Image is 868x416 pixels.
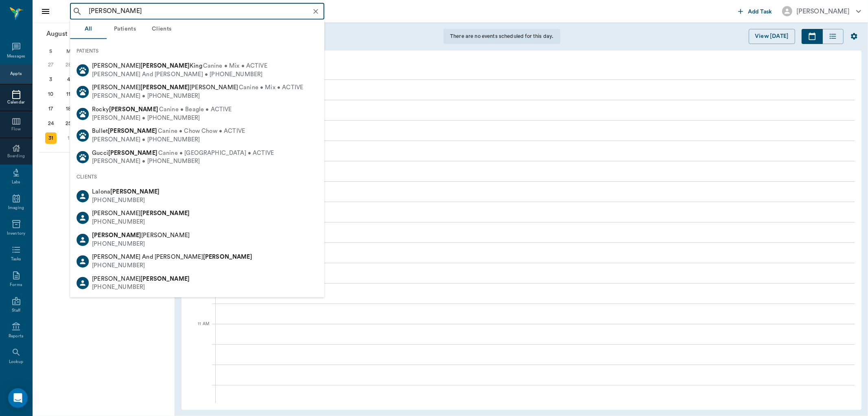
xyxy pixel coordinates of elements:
div: PATIENTS [70,42,324,59]
span: [PERSON_NAME] [92,232,190,238]
div: CLIENTS [70,168,324,185]
div: M [60,45,78,57]
div: Open Intercom Messenger [8,388,28,408]
div: Reports [9,333,24,339]
b: [PERSON_NAME] [92,232,141,238]
button: Clients [143,20,180,39]
span: Gucci [92,150,157,156]
div: Imaging [8,205,24,211]
div: Staff [12,308,20,314]
button: Close drawer [37,3,54,20]
div: Forms [10,282,22,288]
span: Canine • Beagle • ACTIVE [159,106,232,114]
button: August2025 [42,26,99,42]
span: Canine • Chow Chow • ACTIVE [158,127,245,136]
div: [PERSON_NAME] And [PERSON_NAME] • [PHONE_NUMBER] [92,70,267,79]
div: [PHONE_NUMBER] [92,262,252,270]
b: [PERSON_NAME] [109,106,158,112]
div: Monday, September 1, 2025 [63,132,74,144]
span: [PERSON_NAME] King [92,63,202,69]
div: Monday, August 4, 2025 [63,74,74,85]
div: [PERSON_NAME] • [PHONE_NUMBER] [92,92,303,101]
span: Canine • Mix • ACTIVE [203,62,267,70]
div: Sunday, August 17, 2025 [45,103,57,114]
span: [PERSON_NAME] [92,275,190,282]
div: Veterinarian [233,66,846,73]
button: All [70,20,107,39]
div: Appts [10,71,22,77]
span: [PERSON_NAME] And [PERSON_NAME] [92,254,252,260]
div: [PERSON_NAME] [796,7,850,16]
div: Monday, August 25, 2025 [63,118,74,129]
div: Messages [7,53,26,59]
b: [PERSON_NAME] [108,150,157,156]
div: [PHONE_NUMBER] [92,218,190,227]
button: Clear [310,6,321,17]
span: Bullet [92,128,157,134]
div: Sunday, August 10, 2025 [45,88,57,100]
button: View [DATE] [749,29,795,44]
span: 2025 [69,28,87,40]
div: Inventory [7,231,25,237]
a: [PERSON_NAME] [233,60,846,68]
div: There are no events scheduled for this day. [444,29,560,44]
div: Monday, July 28, 2025 [63,59,74,70]
b: [PERSON_NAME] [140,63,190,69]
b: [PERSON_NAME] [140,84,190,90]
span: Rocky [92,106,158,112]
span: Canine • [GEOGRAPHIC_DATA] • ACTIVE [158,149,274,157]
div: 11 AM [188,320,209,340]
div: Sunday, August 24, 2025 [45,118,57,129]
span: Lalona [92,189,160,195]
div: Today, Sunday, August 31, 2025 [45,132,57,144]
span: [PERSON_NAME] [PERSON_NAME] [92,84,238,90]
button: Add Task [735,4,776,19]
div: Monday, August 11, 2025 [63,88,74,100]
div: [PHONE_NUMBER] [92,196,160,205]
div: Monday, August 18, 2025 [63,103,74,114]
div: Sunday, July 27, 2025 [45,59,57,70]
span: August [45,28,69,40]
input: Search [85,6,322,17]
div: S [42,45,60,57]
div: Tasks [11,256,21,262]
div: [PHONE_NUMBER] [92,283,190,292]
div: [PHONE_NUMBER] [92,240,190,248]
div: [PERSON_NAME] • [PHONE_NUMBER] [92,114,232,122]
b: [PERSON_NAME] [203,254,252,260]
div: [PERSON_NAME] • [PHONE_NUMBER] [92,136,245,144]
button: [PERSON_NAME] [776,4,868,19]
b: [PERSON_NAME] [140,275,190,282]
div: Sunday, August 3, 2025 [45,74,57,85]
div: Labs [12,179,20,185]
span: [PERSON_NAME] [92,210,190,216]
span: Canine • Mix • ACTIVE [239,84,303,92]
div: [PERSON_NAME] • [PHONE_NUMBER] [92,157,274,166]
b: [PERSON_NAME] [140,210,190,216]
button: Patients [107,20,143,39]
b: [PERSON_NAME] [110,189,160,195]
div: Lookup [9,359,23,365]
b: [PERSON_NAME] [108,128,157,134]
